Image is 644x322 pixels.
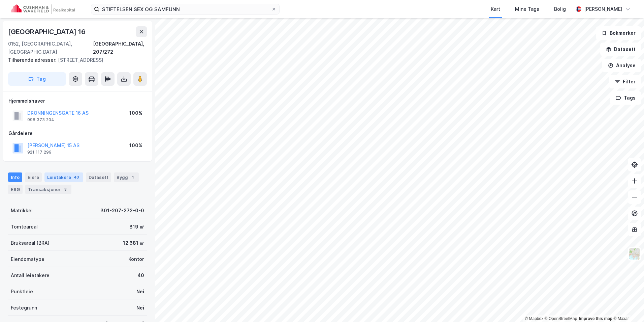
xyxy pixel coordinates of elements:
[8,72,66,86] button: Tag
[554,5,566,13] div: Bolig
[8,129,147,137] div: Gårdeiere
[129,223,144,231] div: 819 ㎡
[93,40,147,56] div: [GEOGRAPHIC_DATA], 207/272
[545,316,577,321] a: OpenStreetMap
[11,223,38,231] div: Tomteareal
[8,40,93,56] div: 0152, [GEOGRAPHIC_DATA], [GEOGRAPHIC_DATA]
[11,255,44,263] div: Eiendomstype
[628,247,641,260] img: Z
[123,239,144,247] div: 12 681 ㎡
[579,316,612,321] a: Improve this map
[11,271,50,279] div: Antall leietakere
[8,56,141,64] div: [STREET_ADDRESS]
[8,172,22,182] div: Info
[610,91,641,105] button: Tags
[11,207,33,215] div: Matrikkel
[72,174,80,181] div: 40
[129,141,142,150] div: 100%
[515,5,539,13] div: Mine Tags
[8,97,147,105] div: Hjemmelshaver
[25,185,71,194] div: Transaksjoner
[609,75,641,88] button: Filter
[86,172,111,182] div: Datasett
[600,43,641,56] button: Datasett
[8,57,58,63] span: Tilhørende adresser:
[136,304,144,312] div: Nei
[8,26,87,37] div: [GEOGRAPHIC_DATA] 16
[129,174,136,181] div: 1
[525,316,543,321] a: Mapbox
[114,172,139,182] div: Bygg
[100,207,144,215] div: 301-207-272-0-0
[137,271,144,279] div: 40
[11,4,75,14] img: cushman-wakefield-realkapital-logo.202ea83816669bd177139c58696a8fa1.svg
[11,304,37,312] div: Festegrunn
[128,255,144,263] div: Kontor
[11,288,33,296] div: Punktleie
[602,59,641,72] button: Analyse
[25,172,42,182] div: Eiere
[27,150,52,155] div: 921 117 299
[584,5,622,13] div: [PERSON_NAME]
[610,290,644,322] iframe: Chat Widget
[129,109,142,117] div: 100%
[11,239,50,247] div: Bruksareal (BRA)
[610,290,644,322] div: Kontrollprogram for chat
[596,26,641,40] button: Bokmerker
[136,288,144,296] div: Nei
[62,186,69,193] div: 8
[27,117,54,123] div: 998 373 204
[99,4,271,14] input: Søk på adresse, matrikkel, gårdeiere, leietakere eller personer
[491,5,500,13] div: Kart
[8,185,23,194] div: ESG
[44,172,83,182] div: Leietakere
